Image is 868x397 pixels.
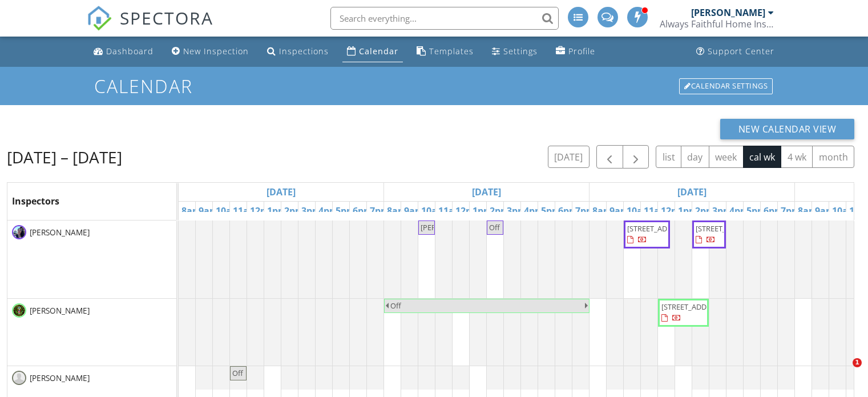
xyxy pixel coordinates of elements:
[568,46,595,57] div: Profile
[675,202,701,220] a: 1pm
[435,202,466,220] a: 11am
[487,202,512,220] a: 2pm
[230,202,261,220] a: 11am
[708,46,774,57] div: Support Center
[421,222,478,232] span: [PERSON_NAME]
[12,303,26,318] img: images.jpg
[778,202,804,220] a: 7pm
[743,146,782,168] button: cal wk
[27,227,92,238] span: [PERSON_NAME]
[678,77,774,95] a: Calendar Settings
[596,145,623,169] button: Previous
[470,202,495,220] a: 1pm
[247,202,278,220] a: 12pm
[709,202,735,220] a: 3pm
[27,372,92,384] span: [PERSON_NAME]
[429,46,474,57] div: Templates
[829,202,860,220] a: 10am
[87,6,112,31] img: The Best Home Inspection Software - Spectora
[279,46,329,57] div: Inspections
[418,202,449,220] a: 10am
[12,225,26,239] img: train_and_i.jpg
[489,222,500,232] span: Off
[795,202,821,220] a: 8am
[232,368,243,378] span: Off
[692,41,779,62] a: Support Center
[572,202,598,220] a: 7pm
[487,41,542,62] a: Settings
[548,146,590,168] button: [DATE]
[213,202,244,220] a: 10am
[681,146,709,168] button: day
[87,15,213,39] a: SPECTORA
[656,146,681,168] button: list
[709,146,744,168] button: week
[359,46,398,57] div: Calendar
[538,202,564,220] a: 5pm
[401,202,427,220] a: 9am
[692,202,718,220] a: 2pm
[812,146,854,168] button: month
[384,202,410,220] a: 8am
[106,46,154,57] div: Dashboard
[264,202,290,220] a: 1pm
[761,202,786,220] a: 6pm
[298,202,324,220] a: 3pm
[412,41,478,62] a: Templates
[504,202,530,220] a: 3pm
[469,183,504,201] a: Go to September 1, 2025
[658,202,689,220] a: 12pm
[726,202,752,220] a: 4pm
[627,223,691,234] span: [STREET_ADDRESS]
[27,305,92,316] span: [PERSON_NAME]
[333,202,358,220] a: 5pm
[661,302,725,312] span: [STREET_ADDRESS]
[7,146,122,169] h2: [DATE] – [DATE]
[12,195,59,207] span: Inspectors
[551,41,600,62] a: Company Profile
[367,202,393,220] a: 7pm
[12,371,26,385] img: default-user-f0147aede5fd5fa78ca7ade42f37bd4542148d508eef1c3d3ea960f66861d68b.jpg
[624,202,655,220] a: 10am
[696,223,760,234] span: [STREET_ADDRESS]
[453,202,483,220] a: 12pm
[744,202,769,220] a: 5pm
[196,202,221,220] a: 9am
[120,6,213,30] span: SPECTORA
[503,46,538,57] div: Settings
[853,358,862,367] span: 1
[521,202,547,220] a: 4pm
[263,41,333,62] a: Inspections
[390,300,401,311] span: Off
[89,41,158,62] a: Dashboard
[720,119,855,139] button: New Calendar View
[623,145,649,169] button: Next
[264,183,298,201] a: Go to August 31, 2025
[590,202,615,220] a: 8am
[94,76,774,96] h1: Calendar
[167,41,253,62] a: New Inspection
[316,202,341,220] a: 4pm
[679,78,773,94] div: Calendar Settings
[342,41,403,62] a: Calendar
[781,146,813,168] button: 4 wk
[829,358,857,386] iframe: Intercom live chat
[607,202,632,220] a: 9am
[675,183,709,201] a: Go to September 2, 2025
[179,202,204,220] a: 8am
[183,46,249,57] div: New Inspection
[641,202,672,220] a: 11am
[691,7,765,18] div: [PERSON_NAME]
[660,18,774,30] div: Always Faithful Home Inspection
[350,202,376,220] a: 6pm
[281,202,307,220] a: 2pm
[330,7,559,30] input: Search everything...
[812,202,838,220] a: 9am
[555,202,581,220] a: 6pm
